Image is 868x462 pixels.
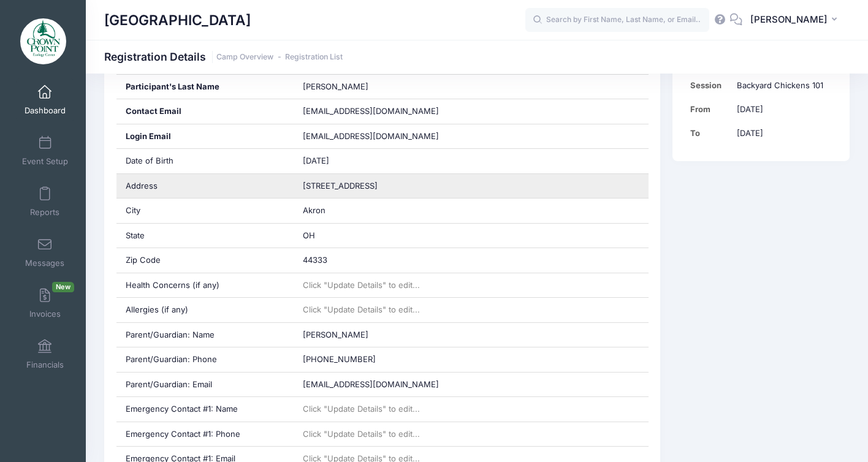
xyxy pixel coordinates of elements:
div: Health Concerns (if any) [116,273,294,298]
span: Messages [25,258,64,268]
td: [DATE] [731,97,832,121]
span: Dashboard [25,105,66,116]
span: Click "Update Details" to edit... [303,305,420,314]
span: Click "Update Details" to edit... [303,280,420,290]
a: Camp Overview [216,53,273,62]
span: New [52,282,74,292]
div: Zip Code [116,248,294,273]
span: Event Setup [22,156,68,167]
div: Emergency Contact #1: Name [116,397,294,422]
a: Event Setup [16,129,74,172]
span: [EMAIL_ADDRESS][DOMAIN_NAME] [303,106,439,116]
div: Parent/Guardian: Email [116,373,294,397]
td: [DATE] [731,121,832,145]
span: Akron [303,205,325,215]
a: Financials [16,333,74,376]
h1: Registration Details [104,50,343,63]
span: [PERSON_NAME] [303,330,368,339]
span: [STREET_ADDRESS] [303,181,378,191]
td: Session [690,74,731,97]
span: [EMAIL_ADDRESS][DOMAIN_NAME] [303,379,439,389]
a: Messages [16,231,74,274]
span: [PHONE_NUMBER] [303,354,376,364]
h1: [GEOGRAPHIC_DATA] [104,6,251,34]
div: State [116,224,294,248]
span: [PERSON_NAME] [750,13,828,26]
div: City [116,199,294,223]
a: Registration List [285,53,343,62]
a: Reports [16,180,74,223]
div: Parent/Guardian: Name [116,323,294,347]
button: [PERSON_NAME] [742,6,850,34]
td: Backyard Chickens 101 [731,74,832,97]
div: Login Email [116,124,294,149]
div: Parent/Guardian: Phone [116,347,294,372]
span: 44333 [303,255,327,265]
span: [DATE] [303,156,329,165]
td: From [690,97,731,121]
img: Crown Point Ecology Center [20,18,66,64]
div: Emergency Contact #1: Phone [116,422,294,447]
span: Financials [26,360,64,370]
a: InvoicesNew [16,282,74,325]
span: Click "Update Details" to edit... [303,429,420,439]
span: [PERSON_NAME] [303,81,368,91]
span: Reports [30,207,59,218]
div: Allergies (if any) [116,298,294,322]
a: Dashboard [16,78,74,121]
span: Invoices [29,309,61,319]
span: Click "Update Details" to edit... [303,404,420,414]
div: Address [116,174,294,199]
div: Participant's Last Name [116,75,294,99]
span: [EMAIL_ADDRESS][DOMAIN_NAME] [303,131,456,143]
div: Date of Birth [116,149,294,173]
input: Search by First Name, Last Name, or Email... [525,8,709,32]
div: Contact Email [116,99,294,124]
span: OH [303,230,315,240]
td: To [690,121,731,145]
